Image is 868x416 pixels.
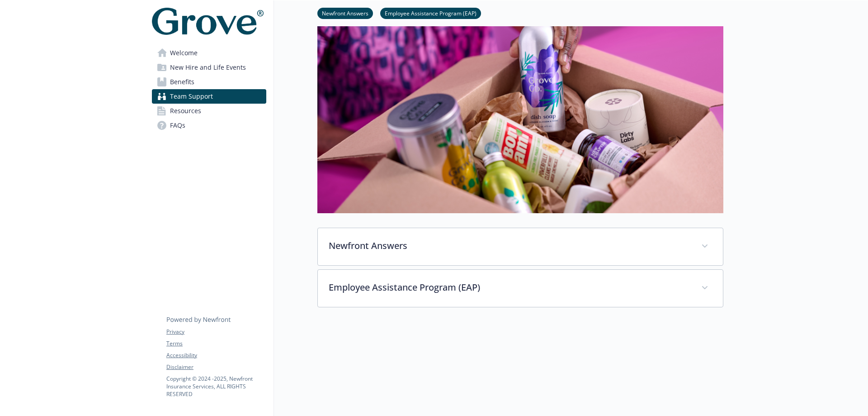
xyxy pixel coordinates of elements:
[166,339,266,348] a: Terms
[329,239,690,253] p: Newfront Answers
[318,270,723,307] div: Employee Assistance Program (EAP)
[152,60,266,75] a: New Hire and Life Events
[166,351,266,359] a: Accessibility
[170,118,185,133] span: FAQs
[166,375,266,398] p: Copyright © 2024 - 2025 , Newfront Insurance Services, ALL RIGHTS RESERVED
[170,46,198,60] span: Welcome
[152,75,266,89] a: Benefits
[152,89,266,104] a: Team Support
[152,118,266,133] a: FAQs
[380,9,481,17] a: Employee Assistance Program (EAP)
[170,89,213,104] span: Team Support
[170,104,201,118] span: Resources
[166,363,266,371] a: Disclaimer
[166,328,266,336] a: Privacy
[317,9,373,17] a: Newfront Answers
[152,104,266,118] a: Resources
[170,75,194,89] span: Benefits
[329,281,690,294] p: Employee Assistance Program (EAP)
[170,60,246,75] span: New Hire and Life Events
[152,46,266,60] a: Welcome
[318,228,723,265] div: Newfront Answers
